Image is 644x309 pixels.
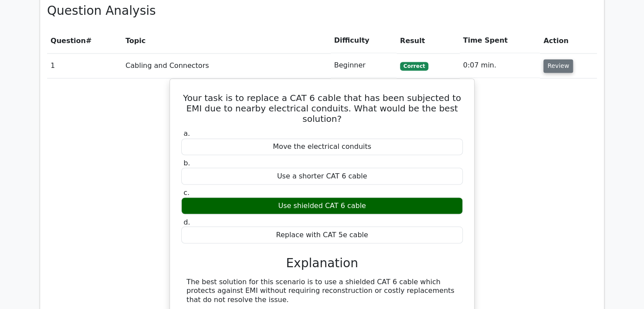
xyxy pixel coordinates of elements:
[181,226,463,243] div: Replace with CAT 5e cable
[47,3,597,18] h3: Question Analysis
[180,93,464,124] h5: Your task is to replace a CAT 6 cable that has been subjected to EMI due to nearby electrical con...
[331,28,397,53] th: Difficulty
[122,28,331,53] th: Topic
[183,218,190,226] span: d.
[181,197,463,214] div: Use shielded CAT 6 cable
[122,53,331,78] td: Cabling and Connectors
[183,188,190,196] span: c.
[186,277,458,304] div: The best solution for this scenario is to use a shielded CAT 6 cable which protects against EMI w...
[47,28,122,53] th: #
[460,28,540,53] th: Time Spent
[181,168,463,185] div: Use a shorter CAT 6 cable
[400,62,428,71] span: Correct
[181,138,463,155] div: Move the electrical conduits
[460,53,540,78] td: 0:07 min.
[397,28,460,53] th: Result
[183,158,190,167] span: b.
[183,129,190,138] span: a.
[186,255,458,270] h3: Explanation
[543,59,573,73] button: Review
[51,37,86,45] span: Question
[47,53,122,78] td: 1
[331,53,397,78] td: Beginner
[540,28,597,53] th: Action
